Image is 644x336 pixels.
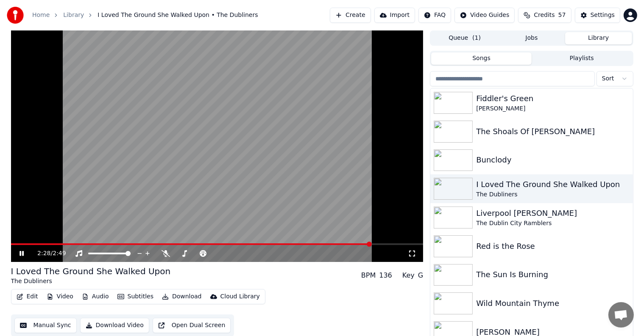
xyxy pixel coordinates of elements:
span: Credits [534,11,555,19]
div: The Dubliners [11,277,171,286]
a: Open chat [608,302,634,328]
button: Audio [78,291,112,303]
button: Import [374,8,415,23]
div: Bunclody [476,154,629,166]
button: Download Video [80,318,149,333]
button: FAQ [418,8,451,23]
div: Fiddler's Green [476,93,629,105]
a: Home [32,11,50,19]
button: Video [43,291,77,303]
div: / [37,249,58,258]
span: I Loved The Ground She Walked Upon • The Dubliners [98,11,258,19]
button: Queue [431,32,498,44]
button: Edit [13,291,42,303]
div: The Dublin City Ramblers [476,219,629,228]
button: Songs [431,52,532,65]
img: youka [7,7,24,24]
span: 57 [558,11,566,19]
div: 136 [379,270,392,281]
span: Sort [602,74,614,83]
div: Red is the Rose [476,240,629,252]
div: Wild Mountain Thyme [476,297,629,309]
span: ( 1 ) [472,34,481,42]
button: Library [565,32,632,44]
button: Subtitles [114,291,157,303]
button: Create [330,8,371,23]
button: Open Dual Screen [153,318,231,333]
button: Credits57 [518,8,571,23]
div: BPM [361,270,376,281]
div: Liverpool [PERSON_NAME] [476,207,629,219]
div: The Dubliners [476,190,629,199]
span: 2:28 [37,249,50,258]
div: The Sun Is Burning [476,269,629,281]
nav: breadcrumb [32,11,258,19]
div: [PERSON_NAME] [476,105,629,113]
button: Jobs [498,32,565,44]
div: Cloud Library [220,292,260,301]
div: The Shoals Of [PERSON_NAME] [476,126,629,138]
div: G [418,270,423,281]
button: Video Guides [454,8,515,23]
button: Download [159,291,205,303]
button: Manual Sync [14,318,77,333]
div: Settings [591,11,615,19]
button: Settings [575,8,620,23]
div: I Loved The Ground She Walked Upon [476,179,629,190]
button: Playlists [532,52,632,65]
div: Key [402,270,415,281]
div: I Loved The Ground She Walked Upon [11,265,171,277]
span: 2:49 [53,249,66,258]
a: Library [63,11,84,19]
